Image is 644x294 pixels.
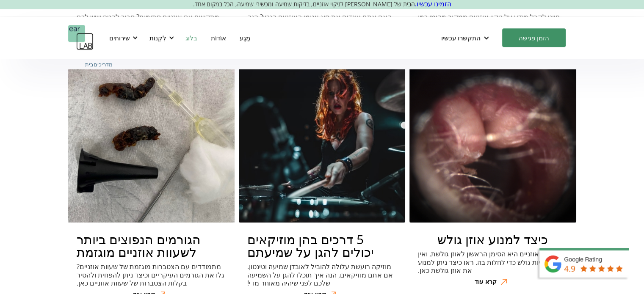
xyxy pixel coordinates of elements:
font: דלקת אוזניים היא הסימן הראשון לאוזן גולשת, ואין צורך להיות גולש כדי לחלות בה. ראו כיצד ניתן למנוע... [418,249,564,275]
a: בַּיִת [68,25,94,50]
a: אוֹדוֹת [204,25,233,50]
font: מדריכים [94,61,113,68]
font: חיוני לקבל מידע על ניקוי אוזניים ממקור מהימן כמו מרפאת אוזניים. הנה ארבעת המיתוסים הנפוצים ביותר ... [418,12,560,38]
img: הגורמים הנפוצים ביותר לשעוות אוזניים מוגזמת [68,56,235,223]
div: שירותים [104,25,140,50]
font: מתקשים עם אוזניים סתומות? סביר להניח שיש לכם שעוות אוזניים חסומה. בדקו אם זה ייעלם מעצמו או שאתם ... [77,12,219,38]
font: 5 דרכים בהן מוזיקאים יכולים להגן על שמיעתם [247,231,374,261]
font: בלוג [185,33,197,42]
a: כיצד למנוע אוזן גולשכיצד למנוע אוזן גולשדלקת אוזניים היא הסימן הראשון לאוזן גולשת, ואין צורך להיו... [409,56,576,289]
font: אוֹדוֹת [211,33,226,42]
font: שירותים [109,33,130,42]
font: בית [85,61,94,68]
font: האם אתם עונדים את סוג אטמי האוזניים הנכון? הנה מה שאתם צריכים לדעת על הסוגים השונים של אטמי אוזני... [247,12,395,38]
div: לִקְנוֹת [144,25,177,50]
div: התקשרו עכשיו [434,25,498,50]
font: התקשרו עכשיו [441,33,481,42]
a: בית [85,60,94,68]
img: כיצד למנוע אוזן גולש [409,56,576,223]
font: מתמודדים עם הצטברות מוגזמת של שעוות אוזניים? גלו את הגורמים העיקריים וכיצד ניתן להפחית ולהסיר בקל... [77,262,224,287]
font: קרא עוד [475,278,497,286]
font: הגורמים הנפוצים ביותר לשעוות אוזניים מוגזמת [77,231,201,261]
font: מַגָע [240,33,250,42]
img: 5 דרכים בהן מוזיקאים יכולים להגן על שמיעתם [239,56,405,223]
a: מַגָע [233,25,257,50]
font: הזמן פגישה [519,33,549,42]
a: בלוג [179,25,204,50]
a: מדריכים [94,60,113,68]
font: מוזיקה רועשת עלולה להוביל לאובדן שמיעה וטינטון. אם אתם מוזיקאים, הנה איך תוכלו להגן על השמיעה שלכ... [247,262,393,287]
font: לִקְנוֹת [149,33,166,42]
font: כיצד למנוע אוזן גולש [437,231,548,248]
a: הזמן פגישה [502,28,566,47]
